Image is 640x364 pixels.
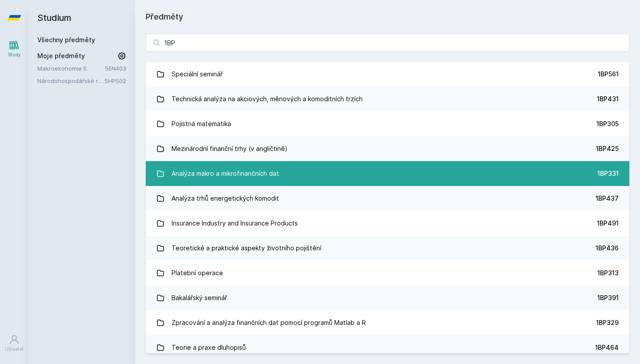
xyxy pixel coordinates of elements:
[146,87,629,111] a: Technická analýza na akciových, měnových a komoditních trzích 1BP431
[146,34,629,51] input: Název nebo ident předmětu…
[37,64,105,73] a: Makroekonomie II.
[37,76,104,85] a: Národohospodářské rozhodování
[104,77,126,84] a: 5HP502
[172,289,227,307] div: Bakalářský seminář
[146,186,629,211] a: Analýza trhů energetických komodit 1BP437
[2,36,27,63] a: Study
[596,318,619,327] div: 1BP329
[146,211,629,236] a: Insurance Industry and Insurance Products 1BP491
[597,293,619,302] div: 1BP391
[172,115,231,133] div: Pojistná matematika
[146,111,629,136] a: Pojistná matematika 1BP305
[172,65,223,83] div: Speciální seminář
[2,330,27,357] a: Uživatel
[37,51,85,60] span: Moje předměty
[105,65,126,72] a: 5EN403
[596,144,619,153] div: 1BP425
[597,169,619,178] div: 1BP331
[172,264,223,282] div: Platební operace
[37,36,95,44] a: Všechny předměty
[172,314,366,332] div: Zpracování a analýza finančních dat pomocí programů Matlab a R
[595,343,619,352] div: 1BP464
[172,90,363,108] div: Technická analýza na akciových, měnových a komoditních trzích
[146,62,629,87] a: Speciální seminář 1BP561
[5,346,24,352] div: Uživatel
[597,219,619,228] div: 1BP491
[146,11,629,23] h1: Předměty
[596,194,619,203] div: 1BP437
[146,161,629,186] a: Analýza makro a mikrofinančních dat 1BP331
[172,214,298,232] div: Insurance Industry and Insurance Products
[172,140,288,158] div: Mezinárodní finanční trhy (v angličtině)
[172,165,279,182] div: Analýza makro a mikrofinančních dat
[597,95,619,103] div: 1BP431
[146,310,629,335] a: Zpracování a analýza finančních dat pomocí programů Matlab a R 1BP329
[172,239,321,257] div: Teoretické a praktické aspekty životního pojištění
[146,261,629,285] a: Platební operace 1BP313
[172,339,246,356] div: Teorie a praxe dluhopisů
[146,335,629,360] a: Teorie a praxe dluhopisů 1BP464
[597,269,619,277] div: 1BP313
[8,51,21,58] div: Study
[146,236,629,261] a: Teoretické a praktické aspekty životního pojištění 1BP436
[172,190,279,207] div: Analýza trhů energetických komodit
[596,244,619,253] div: 1BP436
[598,70,619,79] div: 1BP561
[596,119,619,128] div: 1BP305
[146,136,629,161] a: Mezinárodní finanční trhy (v angličtině) 1BP425
[146,285,629,310] a: Bakalářský seminář 1BP391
